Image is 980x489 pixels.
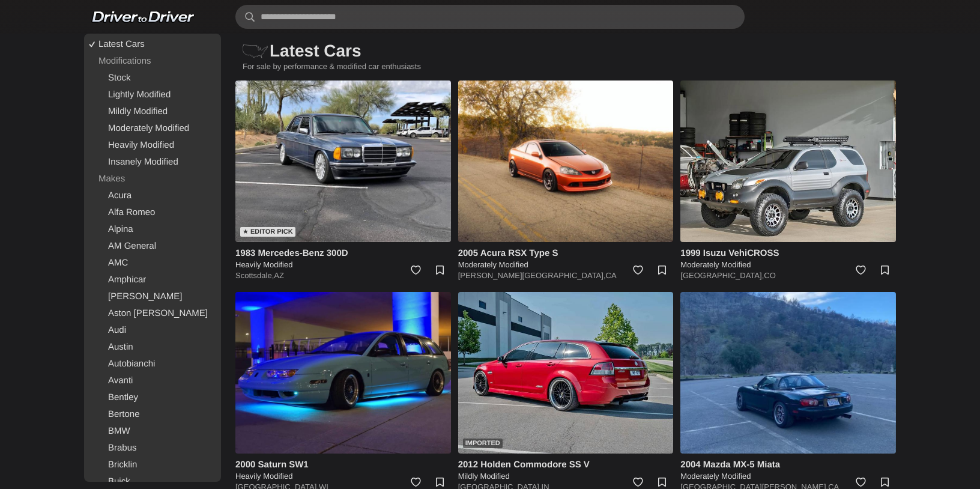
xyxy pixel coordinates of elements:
[680,247,896,270] a: 1999 Isuzu VehiCROSS Moderately Modified
[86,406,219,423] a: Bertone
[86,255,219,272] a: AMC
[458,247,674,260] h4: 2005 Acura RSX Type S
[680,471,896,482] h5: Moderately Modified
[86,53,219,70] div: Modifications
[86,457,219,473] a: Bricklin
[764,271,776,280] a: CO
[235,271,274,280] a: Scottsdale,
[86,87,219,103] a: Lightly Modified
[458,458,674,482] a: 2012 Holden Commodore SS V Mildly Modified
[235,80,451,242] img: 1983 Mercedes-Benz 300D for sale
[235,458,451,482] a: 2000 Saturn SW1 Heavily Modified
[235,247,451,260] h4: 1983 Mercedes-Benz 300D
[606,271,617,280] a: CA
[86,423,219,440] a: BMW
[243,44,268,58] img: scanner-usa-js.svg
[458,80,674,242] img: 2005 Acura RSX Type S for sale
[86,288,219,305] a: [PERSON_NAME]
[680,247,896,260] h4: 1999 Isuzu VehiCROSS
[86,305,219,322] a: Aston [PERSON_NAME]
[86,221,219,238] a: Alpina
[86,272,219,288] a: Amphicar
[458,292,674,454] a: Imported
[458,292,674,454] img: 2012 Holden Commodore SS V for sale
[86,372,219,389] a: Avanti
[86,154,219,171] a: Insanely Modified
[458,458,674,471] h4: 2012 Holden Commodore SS V
[235,292,451,454] img: 2000 Saturn SW1 for sale
[235,260,451,270] h5: Heavily Modified
[235,458,451,471] h4: 2000 Saturn SW1
[458,271,606,280] a: [PERSON_NAME][GEOGRAPHIC_DATA],
[86,204,219,221] a: Alfa Romeo
[680,292,896,454] img: 2004 Mazda MX-5 Miata for sale
[240,227,295,237] div: ★ Editor Pick
[86,36,219,53] a: Latest Cars
[680,80,896,242] img: 1999 Isuzu VehiCROSS for sale
[463,439,503,448] div: Imported
[458,260,674,270] h5: Moderately Modified
[680,458,896,482] a: 2004 Mazda MX-5 Miata Moderately Modified
[86,70,219,87] a: Stock
[235,247,451,270] a: 1983 Mercedes-Benz 300D Heavily Modified
[235,34,884,68] h1: Latest Cars
[458,247,674,270] a: 2005 Acura RSX Type S Moderately Modified
[86,120,219,137] a: Moderately Modified
[86,103,219,120] a: Mildly Modified
[86,238,219,255] a: AM General
[86,171,219,187] div: Makes
[235,61,896,80] p: For sale by performance & modified car enthusiasts
[458,471,674,482] h5: Mildly Modified
[235,80,451,242] a: ★ Editor Pick
[680,458,896,471] h4: 2004 Mazda MX-5 Miata
[86,187,219,204] a: Acura
[680,260,896,270] h5: Moderately Modified
[86,440,219,457] a: Brabus
[680,271,764,280] a: [GEOGRAPHIC_DATA],
[274,271,284,280] a: AZ
[86,137,219,154] a: Heavily Modified
[86,339,219,356] a: Austin
[86,389,219,406] a: Bentley
[86,356,219,372] a: Autobianchi
[86,322,219,339] a: Audi
[235,471,451,482] h5: Heavily Modified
